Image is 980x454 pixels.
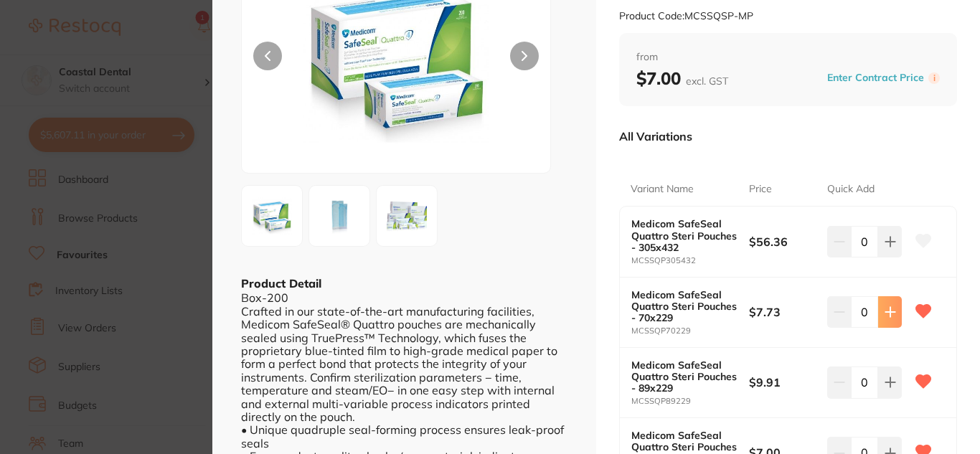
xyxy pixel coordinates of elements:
[631,326,749,336] small: MCSSQP70229
[619,10,753,22] small: Product Code: MCSSQSP-MP
[381,190,433,242] img: LWZhbWx5LmpwZw
[749,374,819,390] b: $9.91
[636,67,728,89] b: $7.00
[631,182,694,197] p: Variant Name
[631,256,749,265] small: MCSSQP305432
[749,234,819,250] b: $56.36
[686,75,728,88] span: excl. GST
[241,276,321,290] b: Product Detail
[631,289,737,323] b: Medicom SafeSeal Quattro Steri Pouches - 70x229
[823,71,928,85] button: Enter Contract Price
[827,182,875,197] p: Quick Add
[631,397,749,406] small: MCSSQP89229
[246,190,298,242] img: eDUwMC0xLmpwZw
[928,72,940,84] label: i
[631,218,737,252] b: Medicom SafeSeal Quattro Steri Pouches - 305x432
[619,129,692,143] p: All Variations
[631,359,737,394] b: Medicom SafeSeal Quattro Steri Pouches - 89x229
[749,182,772,197] p: Price
[636,50,940,65] span: from
[749,304,819,320] b: $7.73
[314,192,365,240] img: b3VjaC5qcGc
